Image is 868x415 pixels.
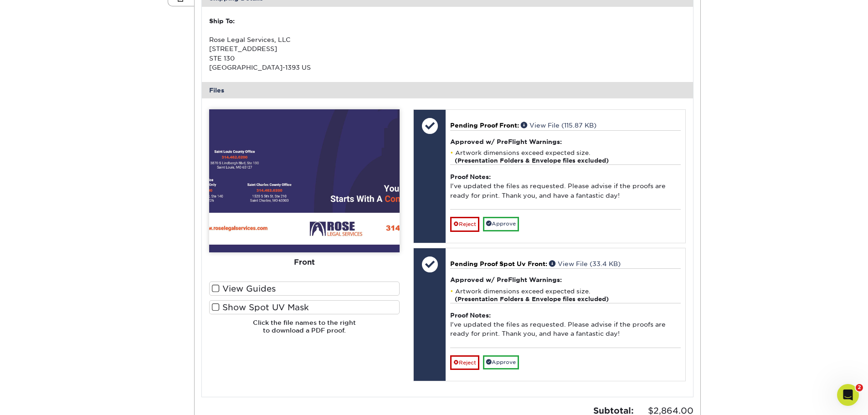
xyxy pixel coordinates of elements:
[450,355,479,370] a: Reject
[7,201,175,237] div: Scott says…
[15,141,142,159] div: Just want to be sure the correct files are printed!
[58,298,65,306] button: Start recording
[450,303,680,348] div: I've updated the files as requested. Please advise if the proofs are ready for print. Thank you, ...
[209,282,400,296] label: View Guides
[7,258,175,285] div: Natalie says…
[450,164,680,210] div: I've updated the files as requested. Please advise if the proofs are ready for print. Thank you, ...
[856,384,863,391] span: 2
[455,157,609,164] strong: (Presentation Folders & Envelope files excluded)
[209,17,235,25] strong: Ship To:
[450,312,491,319] strong: Proof Notes:
[44,5,77,11] h1: Operator
[209,16,447,72] div: Rose Legal Services, LLC [STREET_ADDRESS] STE 130 [GEOGRAPHIC_DATA]-1393 US
[483,217,519,231] a: Approve
[450,173,491,180] strong: Proof Notes:
[7,135,175,171] div: Natalie says…
[44,11,113,20] p: The team can also help
[521,122,596,129] a: View File (115.87 KB)
[40,177,168,195] div: Here's the Order #: 25926-100794-04777
[26,5,41,20] img: Profile image for Operator
[450,138,680,145] h4: Approved w/ PreFlight Warnings:
[143,4,160,21] button: Home
[7,237,146,257] div: Yes! We will send the proof in 5 mins :)
[33,171,175,200] div: Here's the Order #: 25926-100794-04777
[15,242,139,251] div: Yes! We will send the proof in 5 mins :)
[43,298,51,306] button: Gif picker
[7,70,175,135] div: Natalie says…
[7,135,149,164] div: Just want to be sure the correct files are printed!
[837,384,859,406] iframe: Intercom live chat
[15,263,57,272] div: To your email
[40,206,168,224] div: Will we just get an update when the proof is ready?
[7,171,175,201] div: Scott says…
[202,82,693,98] div: Files
[6,4,23,21] button: go back
[155,295,171,309] button: Send a message…
[33,16,175,62] div: Good morning [PERSON_NAME], I'm placing the order now. Is it ok to tick the no changes box when w...
[209,252,400,272] div: Front
[33,201,175,230] div: Will we just get an update when the proof is ready?
[483,355,519,369] a: Approve
[450,276,680,283] h4: Approved w/ PreFlight Warnings:
[8,279,175,295] textarea: Message…
[209,300,400,314] label: Show Spot UV Mask
[549,260,621,267] a: View File (33.4 KB)
[209,319,400,341] h6: Click the file names to the right to download a PDF proof.
[40,21,168,57] div: Good morning [PERSON_NAME], I'm placing the order now. Is it ok to tick the no changes box when w...
[15,75,142,129] div: Hey [PERSON_NAME]! Please place the order but skip the file uploads so we can just send the proof...
[29,298,36,306] button: Emoji picker
[455,296,609,302] strong: (Presentation Folders & Envelope files excluded)
[160,4,176,20] div: Close
[14,298,21,306] button: Upload attachment
[450,122,519,129] span: Pending Proof Front:
[450,260,547,267] span: Pending Proof Spot Uv Front:
[7,237,175,258] div: Natalie says…
[450,149,680,164] li: Artwork dimensions exceed expected size.
[7,70,149,134] div: Hey [PERSON_NAME]!Please place the order but skip the file uploads so we can just send the proof ...
[450,217,479,231] a: Reject
[7,16,175,70] div: Scott says…
[450,287,680,303] li: Artwork dimensions exceed expected size.
[7,258,65,278] div: To your email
